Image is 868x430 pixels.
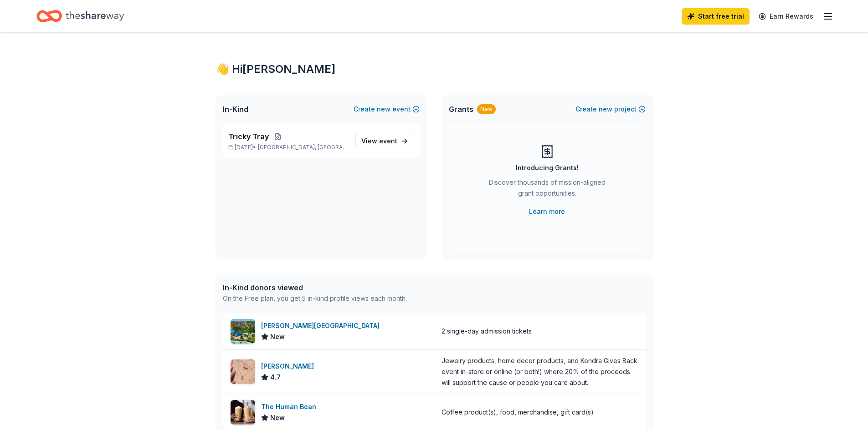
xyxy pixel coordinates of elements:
a: Learn more [529,206,565,217]
button: Createnewproject [575,104,646,115]
span: new [599,104,612,115]
div: In-Kind donors viewed [223,282,407,293]
div: New [477,104,496,114]
span: new [377,104,390,115]
span: 4.7 [270,372,281,383]
a: Earn Rewards [753,8,819,25]
span: New [270,412,285,423]
div: Introducing Grants! [516,162,579,173]
div: Discover thousands of mission-aligned grant opportunities. [485,177,609,202]
div: On the Free plan, you get 5 in-kind profile views each month. [223,293,407,304]
div: The Human Bean [261,401,320,412]
a: Start free trial [682,8,750,25]
span: [GEOGRAPHIC_DATA], [GEOGRAPHIC_DATA] [258,144,348,151]
img: Image for Dorney Park & Wildwater Kingdom [231,319,255,344]
div: 2 single-day admission tickets [442,326,532,337]
span: event [379,137,397,145]
div: 👋 Hi [PERSON_NAME] [216,62,653,76]
div: [PERSON_NAME][GEOGRAPHIC_DATA] [261,320,383,331]
img: Image for The Human Bean [231,400,255,425]
button: Createnewevent [354,104,420,115]
span: In-Kind [223,104,248,115]
div: Jewelry products, home decor products, and Kendra Gives Back event in-store or online (or both!) ... [442,355,638,388]
span: New [270,331,285,342]
span: Tricky Tray [228,131,269,142]
span: Grants [449,104,473,115]
img: Image for Kendra Scott [231,359,255,384]
div: [PERSON_NAME] [261,361,318,372]
a: Home [36,5,124,27]
a: View event [355,133,414,149]
p: [DATE] • [228,144,348,151]
div: Coffee product(s), food, merchandise, gift card(s) [442,407,594,418]
span: View [361,136,397,147]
